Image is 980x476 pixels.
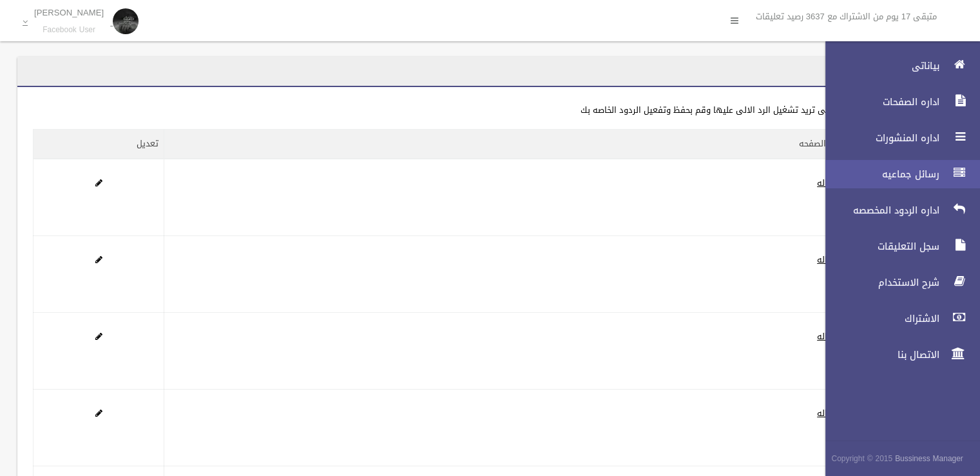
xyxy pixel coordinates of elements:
[814,196,980,224] a: اداره الردود المخصصه
[817,328,838,344] a: فعاله
[164,130,850,159] th: حاله الصفحه
[34,130,164,159] th: تعديل
[817,175,838,191] a: فعاله
[34,8,104,17] p: [PERSON_NAME]
[95,405,102,421] a: Edit
[814,124,980,152] a: اداره المنشورات
[34,25,104,35] small: Facebook User
[814,232,980,261] a: سجل التعليقات
[814,132,943,144] span: اداره المنشورات
[814,268,980,297] a: شرح الاستخدام
[814,341,980,369] a: الاتصال بنا
[814,160,980,188] a: رسائل جماعيه
[814,312,943,325] span: الاشتراك
[895,451,963,466] strong: Bussiness Manager
[95,328,102,344] a: Edit
[814,168,943,181] span: رسائل جماعيه
[814,348,943,361] span: الاتصال بنا
[33,103,906,118] div: اضغط على الصفحه التى تريد تشغيل الرد الالى عليها وقم بحفظ وتفعيل الردود الخاصه بك
[814,95,943,108] span: اداره الصفحات
[817,252,838,268] a: فعاله
[814,240,943,253] span: سجل التعليقات
[814,88,980,116] a: اداره الصفحات
[814,304,980,333] a: الاشتراك
[817,405,838,421] a: فعاله
[814,204,943,217] span: اداره الردود المخصصه
[95,175,102,191] a: Edit
[831,451,892,466] span: Copyright © 2015
[814,276,943,289] span: شرح الاستخدام
[95,252,102,268] a: Edit
[814,59,943,72] span: بياناتى
[814,52,980,80] a: بياناتى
